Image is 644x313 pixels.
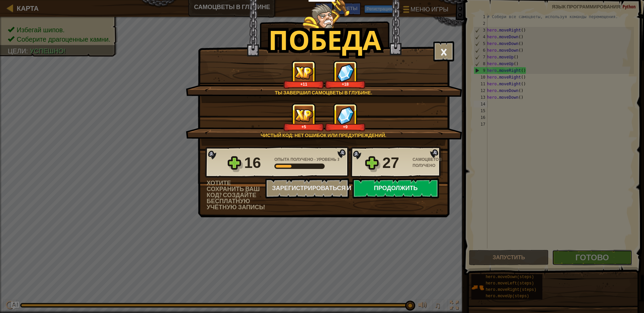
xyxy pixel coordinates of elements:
button: Зарегистрироваться и сохранить [265,178,349,198]
div: +18 [326,82,364,87]
span: Уровень [316,156,337,162]
span: 3 [337,156,339,162]
div: Чистый код: нет ошибок или предупреждений. [218,132,429,139]
h1: Победа [268,25,381,54]
button: Продолжить [353,178,439,198]
img: Опыта получено [294,109,313,122]
div: - [274,156,339,163]
button: × [433,41,454,61]
div: Самоцветов получено [413,156,443,169]
div: 27 [382,152,409,174]
div: +5 [285,124,323,129]
img: Самоцветов получено [337,106,354,125]
div: +11 [285,82,323,87]
img: Опыта получено [294,66,313,79]
span: Опыта получено [274,156,314,162]
div: 16 [244,152,270,174]
div: Хотите сохранить ваш код? Создайте бесплатную учётную запись! [207,180,265,210]
div: Ты завершил Самоцветы в глубине. [218,89,429,96]
div: +9 [326,124,364,129]
img: Самоцветов получено [337,63,354,82]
